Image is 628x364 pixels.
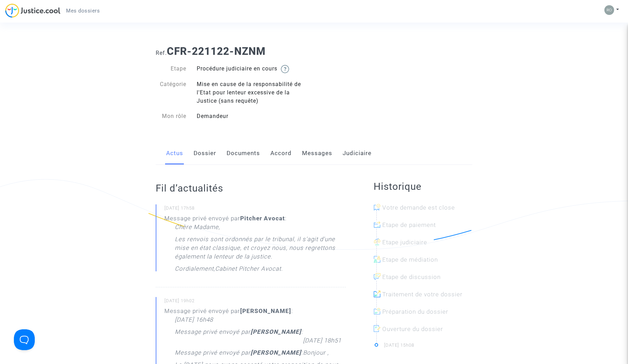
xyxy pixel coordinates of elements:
[303,349,329,356] i: Bonjour ,
[240,215,285,222] b: Pitcher Avocat
[194,142,216,165] a: Dossier
[150,80,191,105] div: Catégorie
[604,5,614,15] img: 038b5c44ba5f0dcb5f931f45823e20df
[175,315,213,328] p: [DATE] 16h48
[150,65,191,73] div: Etape
[150,112,191,120] div: Mon rôle
[343,142,372,165] a: Judiciaire
[302,142,332,165] a: Messages
[167,45,266,57] b: CFR-221122-NZNM
[191,65,314,73] div: Procédure judiciaire en cours
[251,349,301,356] strong: [PERSON_NAME]
[215,264,283,277] p: Cabinet Pitcher Avocat.
[66,8,100,14] span: Mes dossiers
[175,235,346,264] p: Les renvois sont ordonnés par le tribunal, il s'agit d'une mise en état classique, et croyez nous...
[281,65,289,73] img: help.svg
[175,328,303,348] p: Message privé envoyé par :
[175,264,215,277] p: Cordialement,
[175,223,220,235] p: Chère Madame,
[240,307,291,314] b: [PERSON_NAME]
[166,142,183,165] a: Actus
[164,298,346,307] small: [DATE] 19h02
[303,337,341,344] i: [DATE] 18h51
[175,349,303,356] i: Message privé envoyé par :
[164,214,346,277] div: Message privé envoyé par :
[14,329,35,350] iframe: Help Scout Beacon - Open
[164,205,346,214] small: [DATE] 17h58
[374,180,472,193] h2: Historique
[156,182,346,194] h2: Fil d’actualités
[191,80,314,105] div: Mise en cause de la responsabilité de l'Etat pour lenteur excessive de la Justice (sans requête)
[5,3,60,18] img: jc-logo.svg
[60,6,105,16] a: Mes dossiers
[382,204,455,211] span: Votre demande est close
[270,142,292,165] a: Accord
[227,142,260,165] a: Documents
[191,112,314,120] div: Demandeur
[251,328,301,335] strong: [PERSON_NAME]
[156,50,167,56] span: Ref.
